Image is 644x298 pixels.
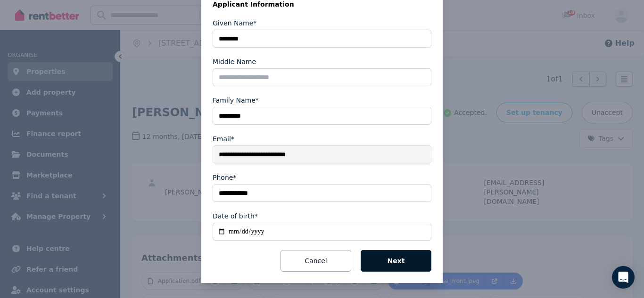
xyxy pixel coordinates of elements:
[281,250,351,272] button: Cancel
[213,173,236,182] label: Phone*
[213,18,256,28] label: Given Name*
[213,57,256,66] label: Middle Name
[361,250,431,272] button: Next
[213,134,234,144] label: Email*
[213,211,258,221] label: Date of birth*
[612,266,635,289] div: Open Intercom Messenger
[213,96,259,105] label: Family Name*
